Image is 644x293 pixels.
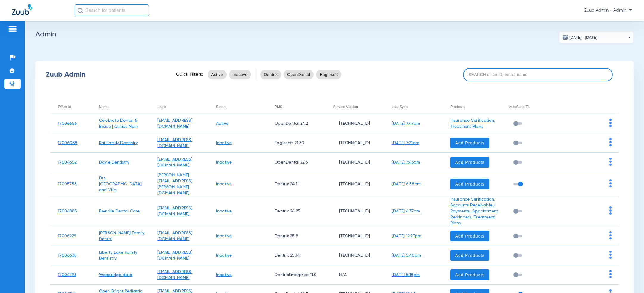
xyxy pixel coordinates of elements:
[609,270,612,278] img: group-dot-blue.svg
[35,31,634,37] h2: Admin
[58,104,92,110] div: Office Id
[320,72,338,78] span: Eaglesoft
[609,251,612,259] img: group-dot-blue.svg
[392,209,420,213] a: [DATE] 4:37am
[99,231,145,241] a: [PERSON_NAME] Family Dental
[216,104,267,110] div: Status
[392,182,421,186] a: [DATE] 6:58pm
[455,233,484,239] span: Add Products
[326,246,384,265] td: [TECHNICAL_ID]
[333,104,384,110] div: Service Version
[216,273,232,277] a: Inactive
[99,209,140,213] a: Beeville Dental Care
[392,104,408,110] div: Last Sync
[157,104,166,110] div: Login
[392,234,422,238] a: [DATE] 12:27pm
[275,104,282,110] div: PMS
[609,179,612,187] img: group-dot-blue.svg
[609,138,612,146] img: group-dot-blue.svg
[267,265,326,285] td: DentrixEnterprise 11.0
[392,253,421,257] a: [DATE] 5:40am
[326,114,384,133] td: [TECHNICAL_ID]
[326,196,384,226] td: [TECHNICAL_ID]
[267,172,326,196] td: Dentrix 24.11
[216,209,232,213] a: Inactive
[455,252,484,258] span: Add Products
[584,7,632,13] span: Zuub Admin - Admin
[58,121,77,126] a: 17006656
[450,197,498,225] a: Insurance Verification, Accounts Receivable / Payments, Appointment Reminders, Treatment Plans
[8,25,17,33] img: hamburger-icon
[450,231,489,241] button: Add Products
[157,157,192,167] a: [EMAIL_ADDRESS][DOMAIN_NAME]
[99,176,142,192] a: Drs. [GEOGRAPHIC_DATA] and Villa
[455,181,484,187] span: Add Products
[58,253,77,257] a: 17006638
[99,104,109,110] div: Name
[326,265,384,285] td: N/A
[609,158,612,166] img: group-dot-blue.svg
[157,138,192,148] a: [EMAIL_ADDRESS][DOMAIN_NAME]
[450,269,489,280] button: Add Products
[267,246,326,265] td: Dentrix 25.14
[157,231,192,241] a: [EMAIL_ADDRESS][DOMAIN_NAME]
[78,8,83,13] img: Search Icon
[392,141,419,145] a: [DATE] 7:21am
[326,226,384,246] td: [TECHNICAL_ID]
[99,160,129,164] a: Davie Dentistry
[58,209,77,213] a: 17004885
[176,72,203,78] span: Quick Filters:
[12,4,32,15] img: Zuub Logo
[157,104,208,110] div: Login
[326,172,384,196] td: [TECHNICAL_ID]
[157,206,192,216] a: [EMAIL_ADDRESS][DOMAIN_NAME]
[99,104,150,110] div: Name
[58,104,71,110] div: Office Id
[99,141,138,145] a: Kai Family Dentistry
[455,159,484,165] span: Add Products
[450,104,464,110] div: Products
[99,273,133,277] a: Woodridge data
[463,68,613,81] input: SEARCH office ID, email, name
[216,234,232,238] a: Inactive
[267,196,326,226] td: Dentrix 24.25
[509,104,530,110] div: AutoSend Tx
[99,250,137,260] a: Liberty Lake Family Dentistry
[267,226,326,246] td: Dentrix 25.9
[450,118,495,129] a: Insurance Verification, Treatment Plans
[216,121,229,126] a: Active
[216,141,232,145] a: Inactive
[216,104,226,110] div: Status
[609,206,612,215] img: group-dot-blue.svg
[392,121,420,126] a: [DATE] 7:47am
[58,234,76,238] a: 17006229
[450,157,489,168] button: Add Products
[609,119,612,127] img: group-dot-blue.svg
[455,140,484,146] span: Add Products
[450,250,489,261] button: Add Products
[157,270,192,280] a: [EMAIL_ADDRESS][DOMAIN_NAME]
[614,264,644,293] iframe: Chat Widget
[58,273,76,277] a: 17004793
[450,138,489,148] button: Add Products
[267,153,326,172] td: OpenDental 22.3
[157,118,192,129] a: [EMAIL_ADDRESS][DOMAIN_NAME]
[287,72,310,78] span: OpenDental
[450,179,489,189] button: Add Products
[157,173,192,195] a: [PERSON_NAME][EMAIL_ADDRESS][PERSON_NAME][DOMAIN_NAME]
[333,104,358,110] div: Service Version
[99,118,138,129] a: Celebrate Dental & Brace | Clinics Main
[75,4,149,16] input: Search for patients
[559,31,634,43] button: [DATE] - [DATE]
[264,72,278,78] span: Dentrix
[216,160,232,164] a: Inactive
[216,253,232,257] a: Inactive
[455,272,484,278] span: Add Products
[233,72,247,78] span: Inactive
[609,231,612,239] img: group-dot-blue.svg
[275,104,326,110] div: PMS
[260,69,341,81] mat-chip-listbox: pms-filters
[216,182,232,186] a: Inactive
[392,104,443,110] div: Last Sync
[208,69,251,81] mat-chip-listbox: status-filters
